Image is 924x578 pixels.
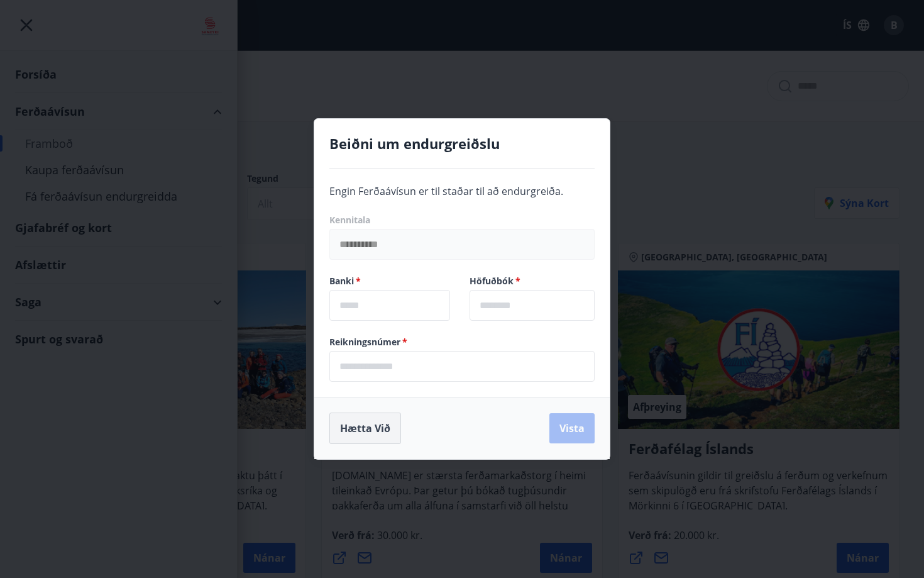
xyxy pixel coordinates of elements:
[329,214,595,226] label: Kennitala
[329,184,563,198] span: Engin Ferðaávísun er til staðar til að endurgreiða.
[329,336,595,348] label: Reikningsnúmer
[329,134,595,153] h4: Beiðni um endurgreiðslu
[329,275,454,287] label: Banki
[329,413,401,444] button: Hætta við
[470,275,595,287] label: Höfuðbók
